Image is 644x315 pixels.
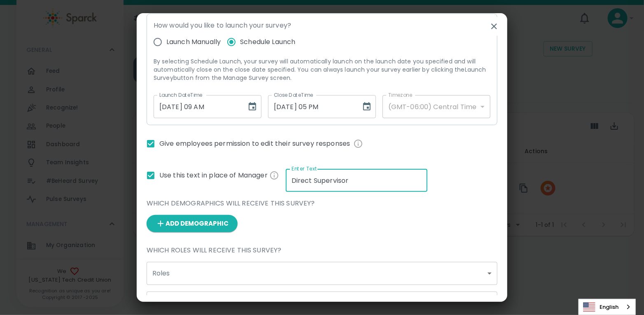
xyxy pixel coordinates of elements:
input: Director [286,169,427,192]
p: Which Roles will receive this survey? [147,245,497,255]
p: By selecting Schedule Launch, your survey will automatically launch on the launch date you specif... [154,57,490,82]
label: Launch DateTime [159,91,203,98]
input: MM/DD/YYYY hh aa [154,95,241,118]
aside: Language selected: English [579,299,636,315]
input: MM/DD/YYYY hh aa [268,95,355,118]
div: (GMT-06:00) Central Time [383,95,490,118]
label: Enter Text [292,165,317,172]
label: Close DateTime [274,91,313,98]
span: Give employees permission to edit their survey responses [159,139,363,149]
p: Which Demographics will receive this survey? [147,198,497,208]
span: Use this text in place of Manager [159,170,279,180]
a: English [579,299,635,315]
div: Language [579,299,636,315]
span: Launch Manually [166,37,221,47]
button: Choose date, selected date is Sep 19, 2025 [359,98,375,115]
button: Add Demographic [147,215,238,232]
label: How would you like to launch your survey? [154,21,302,30]
label: Timezone [388,91,413,98]
span: Schedule Launch [240,37,295,47]
button: Choose date, selected date is Sep 8, 2025 [244,98,261,115]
